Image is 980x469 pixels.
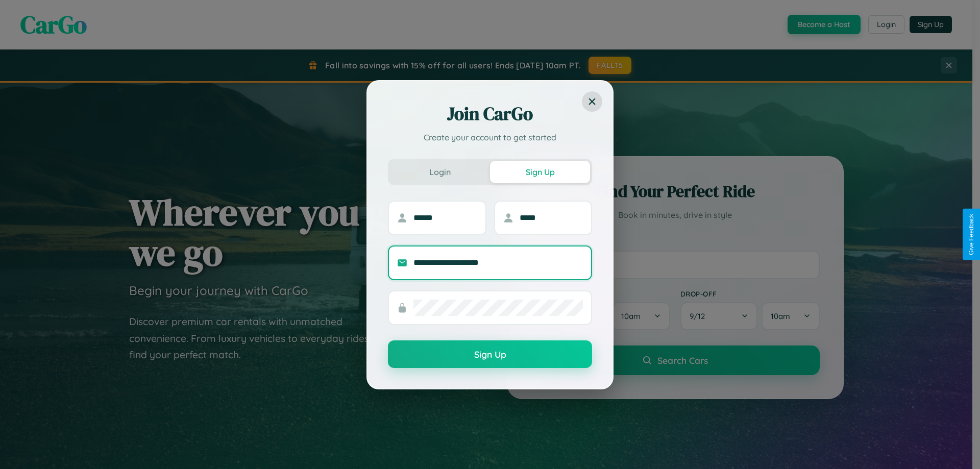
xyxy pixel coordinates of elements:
div: Give Feedback [968,214,975,255]
button: Sign Up [388,340,592,368]
h2: Join CarGo [388,102,592,126]
button: Login [390,161,490,183]
p: Create your account to get started [388,131,592,143]
button: Sign Up [490,161,590,183]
